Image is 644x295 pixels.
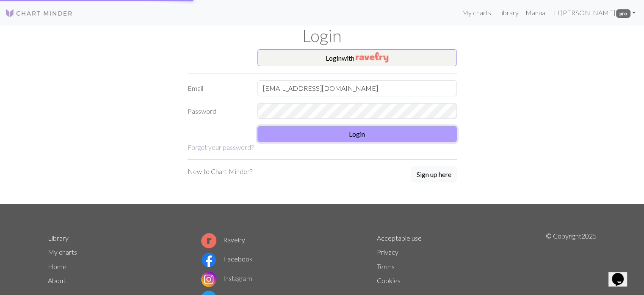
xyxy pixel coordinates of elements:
[188,166,252,177] p: New to Chart Minder?
[356,52,388,62] img: Ravelry
[608,261,636,287] iframe: chat widget
[201,255,253,263] a: Facebook
[188,143,254,151] a: Forgot your password?
[495,4,522,21] a: Library
[459,4,495,21] a: My charts
[377,248,398,256] a: Privacy
[48,262,66,270] a: Home
[377,262,395,270] a: Terms
[201,274,252,282] a: Instagram
[377,234,422,242] a: Acceptable use
[411,166,457,183] a: Sign up here
[182,103,252,119] label: Password
[201,272,216,287] img: Instagram logo
[201,233,216,248] img: Ravelry logo
[48,248,77,256] a: My charts
[257,49,457,66] button: Loginwith
[522,4,550,21] a: Manual
[5,8,73,18] img: Logo
[550,4,639,21] a: Hi[PERSON_NAME] pro
[616,9,630,18] span: pro
[377,276,401,284] a: Cookies
[48,276,66,284] a: About
[201,252,216,267] img: Facebook logo
[182,80,252,96] label: Email
[201,236,245,244] a: Ravelry
[43,25,602,46] h1: Login
[257,126,457,142] button: Login
[411,166,457,183] button: Sign up here
[48,234,69,242] a: Library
